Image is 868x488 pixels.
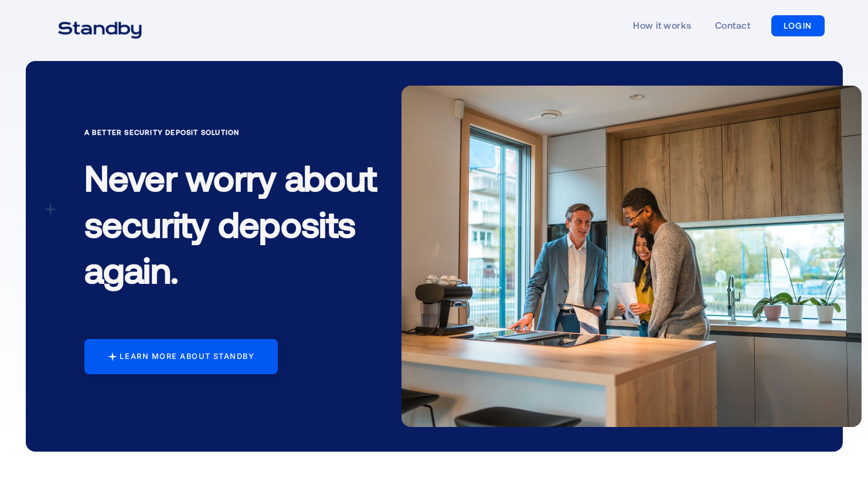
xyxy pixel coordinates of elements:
a: LOGIN [771,15,825,36]
div: Learn more about standby [120,352,254,361]
div: A Better Security Deposit Solution [84,126,383,138]
a: Learn more about standby [84,339,278,374]
h1: Never worry about security deposits again. [84,145,383,311]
